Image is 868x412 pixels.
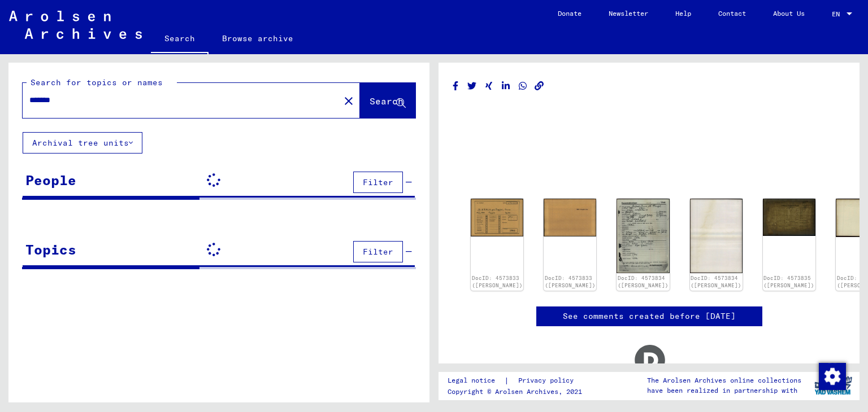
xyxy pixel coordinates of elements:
[563,310,736,322] a: See comments created before [DATE]
[448,375,587,387] div: |
[466,79,478,93] button: Share on Twitter
[360,83,415,118] button: Search
[618,275,669,289] a: DocID: 4573834 ([PERSON_NAME])
[23,132,142,154] button: Archival tree units
[363,177,393,187] span: Filter
[832,10,844,18] span: EN
[690,199,743,273] img: 002.jpg
[533,79,545,93] button: Copy link
[25,170,76,190] div: People
[31,77,163,87] mat-label: Search for topics or names
[617,199,669,273] img: 001.jpg
[353,241,403,262] button: Filter
[448,375,504,387] a: Legal notice
[472,275,523,289] a: DocID: 4573833 ([PERSON_NAME])
[500,79,512,93] button: Share on LinkedIn
[353,172,403,193] button: Filter
[647,385,801,396] p: have been realized in partnership with
[545,275,596,289] a: DocID: 4573833 ([PERSON_NAME])
[337,89,360,112] button: Clear
[517,79,529,93] button: Share on WhatsApp
[812,371,854,400] img: yv_logo.png
[819,363,846,390] img: Change consent
[363,247,393,257] span: Filter
[509,375,587,387] a: Privacy policy
[25,239,76,260] div: Topics
[342,94,355,108] mat-icon: close
[370,95,403,107] span: Search
[151,25,209,54] a: Search
[9,11,142,39] img: Arolsen_neg.svg
[471,199,523,236] img: 001.jpg
[763,275,814,289] a: DocID: 4573835 ([PERSON_NAME])
[763,199,815,236] img: 001.jpg
[450,79,462,93] button: Share on Facebook
[483,79,495,93] button: Share on Xing
[209,25,307,52] a: Browse archive
[691,275,741,289] a: DocID: 4573834 ([PERSON_NAME])
[448,387,587,397] p: Copyright © Arolsen Archives, 2021
[544,199,596,236] img: 002.jpg
[647,375,801,385] p: The Arolsen Archives online collections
